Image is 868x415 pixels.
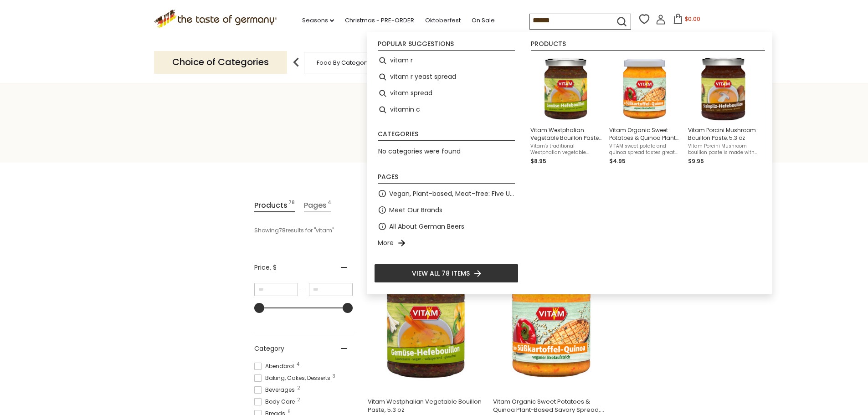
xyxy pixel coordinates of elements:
[668,14,706,27] button: $0.00
[374,235,519,251] li: More
[684,52,763,169] li: Vitam Porcini Mushroom Bouillon Paste, 5.3 oz
[378,174,515,184] li: Pages
[412,268,470,278] span: View all 78 items
[333,374,335,379] span: 3
[154,51,287,73] p: Choice of Categories
[527,52,606,169] li: Vitam Westphalian Vegetable Bouillon Paste, 5.3 oz
[425,15,461,26] a: Oktoberfest
[254,374,333,382] span: Baking, Cakes, Desserts
[270,263,277,272] span: , $
[530,126,602,142] span: Vitam Westphalian Vegetable Bouillon Paste, 5.3 oz
[367,32,772,294] div: Instant Search Results
[254,386,298,394] span: Beverages
[374,102,519,118] li: vitamin c
[374,85,519,102] li: vitam spread
[685,15,700,23] span: $0.00
[374,218,519,235] li: All About German Beers
[609,157,626,165] span: $4.95
[254,263,277,272] span: Price
[254,199,295,212] a: View Products Tab
[688,56,760,166] a: Vitam Porcini Mushroom Bouillon Paste, 5.3 ozVitam Porcini Mushroom bouillon paste is made with p...
[492,262,612,383] img: Vitam Organic Sweet Potatoes & Quinoa Plant-Based Savory Spread, 4.4 oz
[254,283,298,296] input: Minimum value
[688,126,760,142] span: Vitam Porcini Mushroom Bouillon Paste, 5.3 oz
[302,15,334,26] a: Seasons
[309,283,353,296] input: Maximum value
[288,410,291,414] span: 6
[374,185,519,202] li: Vegan, Plant-based, Meat-free: Five Up and Coming Brands
[609,143,681,156] span: VITAM sweet potato and quinoa spread tastes great as a dip, as bread spread with a variety of top...
[254,223,475,238] div: Showing results for " "
[493,398,611,414] span: Vitam Organic Sweet Potatoes & Quinoa Plant-Based Savory Spread, 4.4 oz
[297,398,300,402] span: 2
[606,52,684,169] li: Vitam Organic Sweet Potatoes & Quinoa Plant-Based Savory Spread, 4.4 oz
[530,56,602,166] a: Vitam Westphalian Vegetable Bouillon Paste, 5.3 ozVitam's traditional Westphalian vegetable bouil...
[389,205,442,215] a: Meet Our Brands
[317,59,370,66] a: Food By Category
[374,264,519,283] li: View all 78 items
[304,199,331,212] a: View Pages Tab
[472,15,495,26] a: On Sale
[378,41,515,51] li: Popular suggestions
[609,56,681,166] a: Vitam Organic Sweet Potatoes & Quinoa Plant-Based Savory Spread, 4.4 ozVITAM sweet potato and qui...
[345,15,414,26] a: Christmas - PRE-ORDER
[297,362,299,367] span: 4
[287,53,305,72] img: previous arrow
[688,143,760,156] span: Vitam Porcini Mushroom bouillon paste is made with porcini mushrooms, parsley, sunflower oil and ...
[288,199,295,211] span: 78
[368,398,486,414] span: Vitam Westphalian Vegetable Bouillon Paste, 5.3 oz
[374,52,519,69] li: vitam r
[366,262,487,383] img: Vitam Westphalian Vegetable Bouillon Paste, 5.3 oz
[254,344,284,354] span: Category
[389,189,515,199] a: Vegan, Plant-based, Meat-free: Five Up and Coming Brands
[328,199,331,211] span: 4
[298,285,309,293] span: –
[279,226,286,235] b: 78
[254,398,298,406] span: Body Care
[389,221,464,232] a: All About German Beers
[378,131,515,141] li: Categories
[609,126,681,142] span: Vitam Organic Sweet Potatoes & Quinoa Plant-Based Savory Spread, 4.4 oz
[254,362,297,370] span: Abendbrot
[530,157,546,165] span: $8.95
[28,124,840,144] h1: Search results
[378,147,461,156] span: No categories were found
[530,143,602,156] span: Vitam's traditional Westphalian vegetable bouillon has been highly popular in [GEOGRAPHIC_DATA] f...
[374,202,519,218] li: Meet Our Brands
[374,69,519,85] li: vitam r yeast spread
[297,386,300,390] span: 2
[688,157,704,165] span: $9.95
[531,41,765,51] li: Products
